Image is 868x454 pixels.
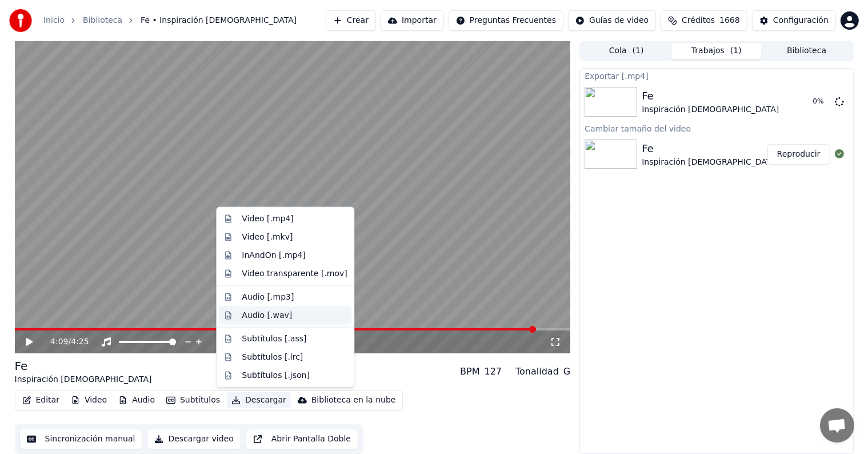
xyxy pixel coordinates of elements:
[633,45,644,57] span: ( 1 )
[242,351,303,363] div: Subtítulos [.lrc]
[246,429,358,449] button: Abrir Pantalla Doble
[719,15,740,26] span: 1668
[242,333,306,345] div: Subtítulos [.ass]
[580,121,853,135] div: Cambiar tamaño del video
[515,365,559,379] div: Tonalidad
[642,88,779,104] div: Fe
[730,45,742,57] span: ( 1 )
[162,392,225,408] button: Subtítulos
[141,15,297,26] span: Fe • Inspiración [DEMOGRAPHIC_DATA]
[820,408,854,443] div: Chat abierto
[114,392,159,408] button: Audio
[568,10,656,31] button: Guías de video
[242,250,306,261] div: InAndOn [.mp4]
[642,141,779,157] div: Fe
[752,10,836,31] button: Configuración
[671,43,762,59] button: Trabajos
[311,395,396,406] div: Biblioteca en la nube
[147,429,241,449] button: Descargar video
[381,10,444,31] button: Importar
[682,15,715,26] span: Créditos
[15,374,152,385] div: Inspiración [DEMOGRAPHIC_DATA]
[50,336,68,348] span: 4:09
[813,97,830,106] div: 0 %
[642,157,779,168] div: Inspiración [DEMOGRAPHIC_DATA]
[563,365,570,379] div: G
[242,310,292,321] div: Audio [.wav]
[43,15,65,26] a: Inicio
[485,365,502,379] div: 127
[460,365,479,379] div: BPM
[66,392,111,408] button: Video
[449,10,563,31] button: Preguntas Frecuentes
[227,392,291,408] button: Descargar
[773,15,829,26] div: Configuración
[15,358,152,374] div: Fe
[767,144,830,165] button: Reproducir
[71,336,89,348] span: 4:25
[83,15,122,26] a: Biblioteca
[762,43,852,59] button: Biblioteca
[581,43,671,59] button: Cola
[642,104,779,116] div: Inspiración [DEMOGRAPHIC_DATA]
[43,15,297,26] nav: breadcrumb
[242,369,310,381] div: Subtítulos [.json]
[19,429,143,449] button: Sincronización manual
[242,268,347,280] div: Video transparente [.mov]
[580,69,853,82] div: Exportar [.mp4]
[242,232,293,243] div: Video [.mkv]
[9,9,32,32] img: youka
[242,213,293,225] div: Video [.mp4]
[326,10,376,31] button: Crear
[661,10,747,31] button: Créditos1668
[18,392,64,408] button: Editar
[50,336,78,348] div: /
[242,292,294,303] div: Audio [.mp3]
